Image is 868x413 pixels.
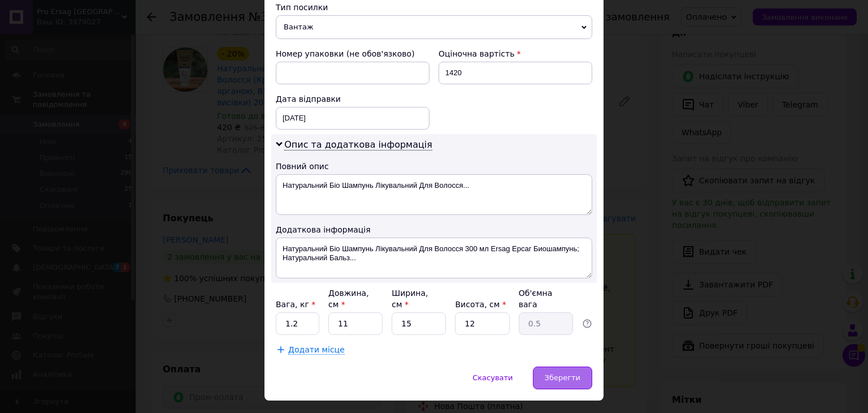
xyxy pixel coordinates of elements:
[545,373,580,382] span: Зберегти
[328,289,369,309] label: Довжина, см
[276,48,429,59] div: Номер упаковки (не обов'язково)
[276,15,592,39] span: Вантаж
[276,300,315,309] label: Вага, кг
[392,289,428,309] label: Ширина, см
[455,300,506,309] label: Висота, см
[276,3,328,12] span: Тип посилки
[276,174,592,215] textarea: Натуральний Біо Шампунь Лікувальний Для Волосся...
[472,373,513,382] span: Скасувати
[288,345,345,355] span: Додати місце
[276,224,592,235] div: Додаткова інформація
[276,161,592,172] div: Повний опис
[276,238,592,278] textarea: Натуральний Біо Шампунь Лікувальний Для Волосся 300 мл Ersag Ерсаг Биошампунь; Натуральний Бальз...
[519,287,573,310] div: Об'ємна вага
[439,48,592,59] div: Оціночна вартість
[284,139,432,150] span: Опис та додаткова інформація
[276,93,429,105] div: Дата відправки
